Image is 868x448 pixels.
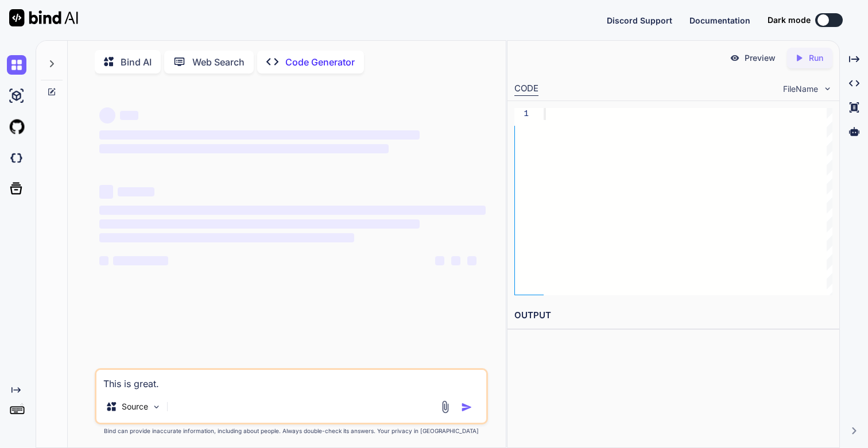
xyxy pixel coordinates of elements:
[96,370,486,391] textarea: This is great.
[507,302,839,329] h2: OUTPUT
[7,86,26,106] img: ai-studio
[607,14,672,26] button: Discord Support
[730,53,740,63] img: preview
[783,83,818,95] span: FileName
[689,14,750,26] button: Documentation
[99,219,420,229] span: ‌
[435,256,444,265] span: ‌
[99,144,389,153] span: ‌
[99,233,354,242] span: ‌
[192,55,245,69] p: Web Search
[7,148,26,168] img: darkCloudIdeIcon
[7,117,26,137] img: githubLight
[99,206,485,215] span: ‌
[122,401,148,412] p: Source
[7,55,26,75] img: chat
[152,402,161,412] img: Pick Models
[118,187,154,196] span: ‌
[120,111,138,120] span: ‌
[99,256,108,265] span: ‌
[113,256,168,265] span: ‌
[99,107,115,123] span: ‌
[99,185,113,199] span: ‌
[121,55,152,69] p: Bind AI
[9,9,78,26] img: Bind AI
[99,130,420,140] span: ‌
[467,256,476,265] span: ‌
[745,52,776,64] p: Preview
[514,82,538,96] div: CODE
[461,401,472,413] img: icon
[439,400,452,414] img: attachment
[809,52,823,64] p: Run
[285,55,355,69] p: Code Generator
[514,108,529,120] div: 1
[768,14,811,26] span: Dark mode
[823,84,832,94] img: chevron down
[95,427,487,435] p: Bind can provide inaccurate information, including about people. Always double-check its answers....
[689,16,750,25] span: Documentation
[607,16,672,25] span: Discord Support
[451,256,460,265] span: ‌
